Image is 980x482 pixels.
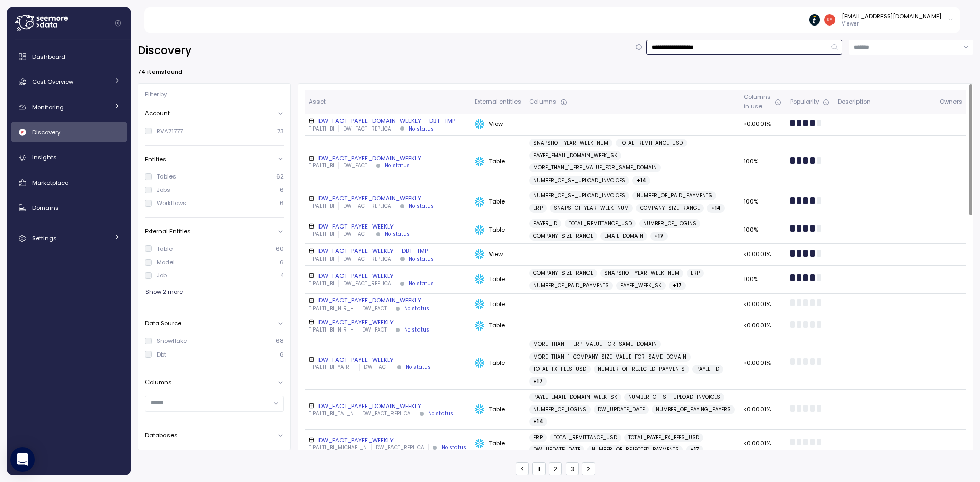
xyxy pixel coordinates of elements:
[277,127,284,135] p: 73
[600,232,647,241] a: EMAIL_DOMAIN
[643,219,696,229] span: NUMBER_OF_LOGINS
[475,358,521,368] div: Table
[640,204,700,213] span: COMPANY_SIZE_RANGE
[309,202,334,210] p: TIPALTI_BI
[406,364,431,371] div: No status
[145,285,183,299] span: Show 2 more
[11,197,127,218] a: Domains
[145,227,191,235] p: External Entities
[529,204,547,213] a: ERP
[309,280,334,287] p: TIPALTI_BI
[690,445,699,454] span: + 17
[309,296,467,305] div: DW_FACT_PAYEE_DOMAIN_WEEKLY
[309,436,467,444] div: DW_FACT_PAYEE_WEEKLY
[157,350,166,359] div: Dbt
[409,125,434,133] div: No status
[32,78,73,86] span: Cost Overview
[404,305,429,312] div: No status
[620,281,661,290] span: PAYEE_WEEK_SK
[529,340,661,349] a: MORE_THAN_1_ERP_VALUE_FOR_SAME_DOMAIN
[32,103,64,111] span: Monitoring
[475,321,521,331] div: Table
[280,199,284,207] p: 6
[529,393,621,402] a: PAYEE_EMAIL_DOMAIN_WEEK_SK
[598,405,645,414] span: DW_UPDATE_DATE
[362,305,387,312] p: DW_FACT
[533,191,625,200] span: NUMBER_OF_SH_UPLOAD_INVOICES
[11,46,127,67] a: Dashboard
[32,204,59,212] span: Domains
[532,462,546,475] button: 1
[309,436,467,451] a: DW_FACT_PAYEE_WEEKLYTIPALTI_BI_MICHAEL_NDW_FACT_REPLICANo status
[145,90,167,98] p: Filter by
[309,402,467,410] div: DW_FACT_PAYEE_DOMAIN_WEEKLY
[32,179,68,187] span: Marketplace
[566,462,579,475] button: 3
[550,433,621,442] a: TOTAL_REMITTANCE_USD
[409,256,434,263] div: No status
[276,245,284,253] p: 60
[533,204,543,213] span: ERP
[343,125,391,133] p: DW_FACT_REPLICA
[624,393,724,402] a: NUMBER_OF_SH_UPLOAD_INVOICES
[32,128,60,136] span: Discovery
[475,197,521,207] div: Table
[343,231,367,238] p: DW_FACT
[533,281,609,290] span: NUMBER_OF_PAID_PAYMENTS
[309,296,467,312] a: DW_FACT_PAYEE_DOMAIN_WEEKLYTIPALTI_BI_NIR_HDW_FACTNo status
[309,410,354,417] p: TIPALTI_BI_TAL_N
[656,405,731,414] span: NUMBER_OF_PAYING_PAYERS
[475,157,521,167] div: Table
[740,216,786,244] td: 100%
[309,194,467,202] div: DW_FACT_PAYEE_DOMAIN_WEEKLY
[280,258,284,266] p: 6
[740,188,786,216] td: 100%
[624,433,703,442] a: TOTAL_PAYEE_FX_FEES_USD
[362,326,387,334] p: DW_FACT
[740,244,786,266] td: <0.0001%
[790,97,829,107] div: Popularity
[364,364,388,371] p: DW_FACT
[838,97,932,107] div: Description
[157,245,173,253] div: Table
[309,247,467,255] div: DW_FACT_PAYEE_WEEKLY__DBT_TMP
[696,365,719,374] span: PAYEE_ID
[529,151,621,160] a: PAYEE_EMAIL_DOMAIN_WEEK_SK
[628,433,699,442] span: TOTAL_PAYEE_FX_FEES_USD
[529,269,597,278] a: COMPANY_SIZE_RANGE
[529,405,591,414] a: NUMBER_OF_LOGINS
[529,232,597,241] a: COMPANY_SIZE_RANGE
[145,109,170,117] p: Account
[616,281,666,290] a: PAYEE_WEEK_SK
[309,222,467,238] a: DW_FACT_PAYEE_WEEKLYTIPALTI_BIDW_FACTNo status
[343,202,391,210] p: DW_FACT_REPLICA
[145,155,166,163] p: Entities
[343,280,391,287] p: DW_FACT_REPLICA
[740,294,786,316] td: <0.0001%
[598,365,685,374] span: NUMBER_OF_REJECTED_PAYMENTS
[309,326,354,334] p: TIPALTI_BI_NIR_H
[842,12,941,20] div: [EMAIL_ADDRESS][DOMAIN_NAME]
[594,365,689,374] a: NUMBER_OF_REJECTED_PAYMENTS
[11,97,127,117] a: Monitoring
[309,162,334,169] p: TIPALTI_BI
[565,219,636,229] a: TOTAL_REMITTANCE_USD
[711,204,721,213] span: + 14
[533,377,543,386] span: + 17
[529,433,547,442] a: ERP
[309,154,467,169] a: DW_FACT_PAYEE_DOMAIN_WEEKLYTIPALTI_BIDW_FACTNo status
[529,176,629,185] a: NUMBER_OF_SH_UPLOAD_INVOICES
[533,269,593,278] span: COMPANY_SIZE_RANGE
[636,191,712,200] span: NUMBER_OF_PAID_PAYMENTS
[385,162,410,169] div: No status
[309,272,467,287] a: DW_FACT_PAYEE_WEEKLYTIPALTI_BIDW_FACT_REPLICANo status
[376,444,424,451] p: DW_FACT_REPLICA
[343,162,367,169] p: DW_FACT
[157,172,176,181] div: Tables
[652,405,735,414] a: NUMBER_OF_PAYING_PAYERS
[309,231,334,238] p: TIPALTI_BI
[529,139,612,148] a: SNAPSHOT_YEAR_WEEK_NUM
[616,139,687,148] a: TOTAL_REMITTANCE_USD
[145,431,178,439] p: Databases
[654,232,664,241] span: + 17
